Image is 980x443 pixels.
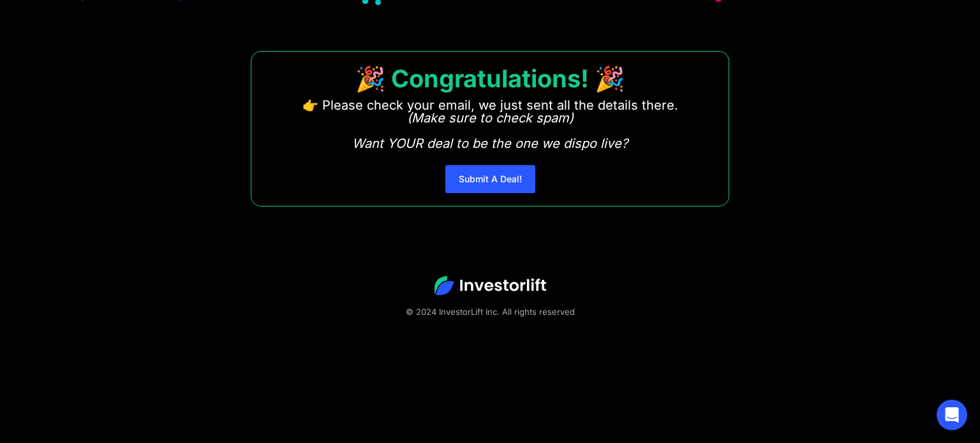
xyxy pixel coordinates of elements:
p: 👉 Please check your email, we just sent all the details there. ‍ [302,99,678,150]
div: Open Intercom Messenger [937,400,967,430]
strong: 🎉 Congratulations! 🎉 [355,64,625,93]
a: Submit A Deal! [445,165,535,193]
div: © 2024 InvestorLift Inc. All rights reserved [45,305,935,318]
em: (Make sure to check spam) Want YOUR deal to be the one we dispo live? [352,110,628,151]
